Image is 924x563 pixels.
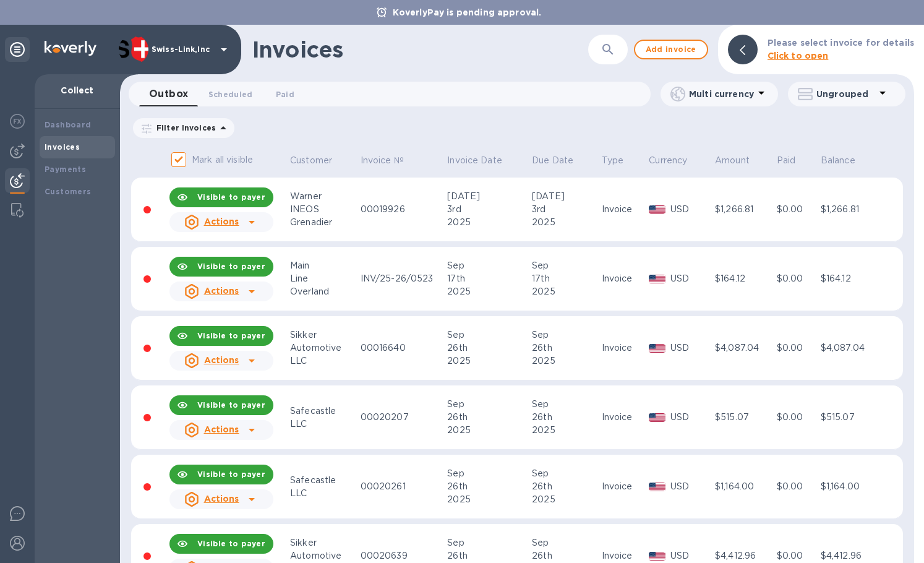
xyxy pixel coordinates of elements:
[532,272,597,285] div: 17th
[649,344,665,353] img: USD
[192,153,253,166] p: Mark all visible
[532,549,597,562] div: 26th
[602,411,646,424] div: Invoice
[447,216,528,229] div: 2025
[197,192,265,202] b: Visible to payer
[670,480,711,493] p: USD
[447,411,528,424] div: 26th
[532,190,597,203] div: [DATE]
[290,418,357,431] div: LLC
[45,142,80,152] b: Invoices
[821,203,879,216] div: $1,266.81
[777,549,817,562] div: $0.00
[649,483,665,491] img: USD
[715,411,773,424] div: $515.07
[447,424,528,437] div: 2025
[45,120,92,129] b: Dashboard
[532,203,597,216] div: 3rd
[821,480,879,493] div: $1,164.00
[290,405,357,418] div: Safecastle
[290,216,357,229] div: Grenadier
[715,342,773,355] div: $4,087.04
[290,285,357,298] div: Overland
[447,355,528,367] div: 2025
[290,203,357,216] div: INEOS
[532,398,597,411] div: Sep
[602,272,646,285] div: Invoice
[715,549,773,562] div: $4,412.96
[777,342,817,355] div: $0.00
[5,37,30,62] div: Unpin categories
[290,536,357,549] div: Sikker
[777,154,812,167] span: Paid
[649,413,665,422] img: USD
[447,536,528,549] div: Sep
[361,342,444,355] div: 00016640
[290,154,348,167] span: Customer
[532,536,597,549] div: Sep
[532,154,573,167] p: Due Date
[447,467,528,480] div: Sep
[532,480,597,493] div: 26th
[777,203,817,216] div: $0.00
[10,114,25,129] img: Foreign exchange
[204,355,239,365] u: Actions
[532,342,597,355] div: 26th
[447,398,528,411] div: Sep
[821,154,855,167] p: Balance
[602,154,624,167] p: Type
[361,480,444,493] div: 00020261
[204,424,239,434] u: Actions
[45,165,86,174] b: Payments
[204,286,239,296] u: Actions
[670,203,711,216] p: USD
[290,272,357,285] div: Line
[361,203,444,216] div: 00019926
[532,259,597,272] div: Sep
[602,203,646,216] div: Invoice
[821,272,879,285] div: $164.12
[821,549,879,562] div: $4,412.96
[45,41,96,56] img: Logo
[290,329,357,342] div: Sikker
[447,190,528,203] div: [DATE]
[361,154,420,167] span: Invoice №
[447,203,528,216] div: 3rd
[197,470,265,479] b: Visible to payer
[532,285,597,298] div: 2025
[649,205,665,214] img: USD
[532,216,597,229] div: 2025
[777,154,796,167] p: Paid
[670,272,711,285] p: USD
[290,190,357,203] div: Warner
[447,154,502,167] p: Invoice Date
[447,259,528,272] div: Sep
[149,85,189,103] span: Outbox
[208,88,253,101] span: Scheduled
[602,342,646,355] div: Invoice
[649,154,703,167] span: Currency
[361,549,444,562] div: 00020639
[816,88,875,100] p: Ungrouped
[197,539,265,548] b: Visible to payer
[670,411,711,424] p: USD
[768,51,829,61] b: Click to open
[361,154,404,167] p: Invoice №
[197,400,265,410] b: Visible to payer
[447,480,528,493] div: 26th
[602,480,646,493] div: Invoice
[715,272,773,285] div: $164.12
[768,38,914,48] b: Please select invoice for details
[670,342,711,355] p: USD
[821,154,871,167] span: Balance
[649,552,665,561] img: USD
[821,411,879,424] div: $515.07
[670,549,711,562] p: USD
[447,342,528,355] div: 26th
[152,45,213,54] p: Swiss-Link,Inc
[290,355,357,367] div: LLC
[715,154,750,167] p: Amount
[290,342,357,355] div: Automotive
[447,154,518,167] span: Invoice Date
[777,480,817,493] div: $0.00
